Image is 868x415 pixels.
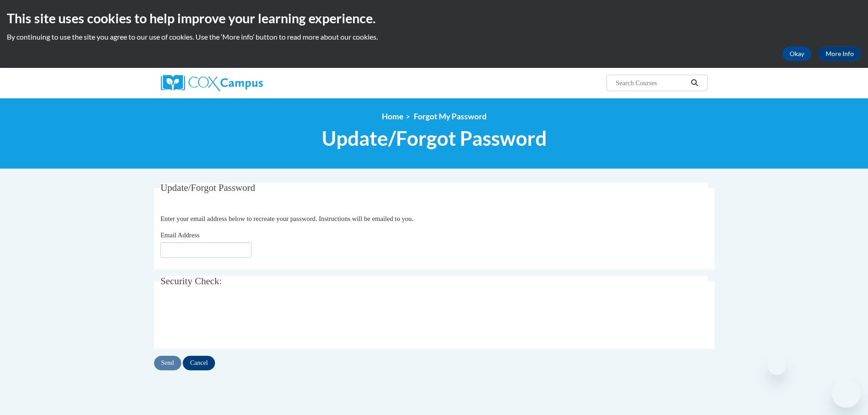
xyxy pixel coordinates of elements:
iframe: Button to launch messaging window [832,379,861,408]
a: More Info [818,46,861,61]
input: Cancel [183,356,215,370]
a: Cox Campus [161,75,334,91]
span: Update/Forgot Password [322,126,547,150]
h2: This site uses cookies to help improve your learning experience. [7,9,861,27]
input: Search Courses [615,77,688,88]
a: Home [382,112,403,121]
button: Search [688,77,701,88]
iframe: reCAPTCHA [160,302,299,338]
input: Email [160,242,252,258]
span: Update/Forgot Password [160,182,255,193]
p: By continuing to use the site you agree to our use of cookies. Use the ‘More info’ button to read... [7,32,861,42]
button: Okay [782,46,812,61]
span: Email Address [160,231,200,239]
img: Cox Campus [161,75,263,91]
span: Security Check: [160,276,222,287]
span: Forgot My Password [414,112,487,121]
span: Enter your email address below to recreate your password. Instructions will be emailed to you. [160,215,413,222]
iframe: Close message [768,357,786,375]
